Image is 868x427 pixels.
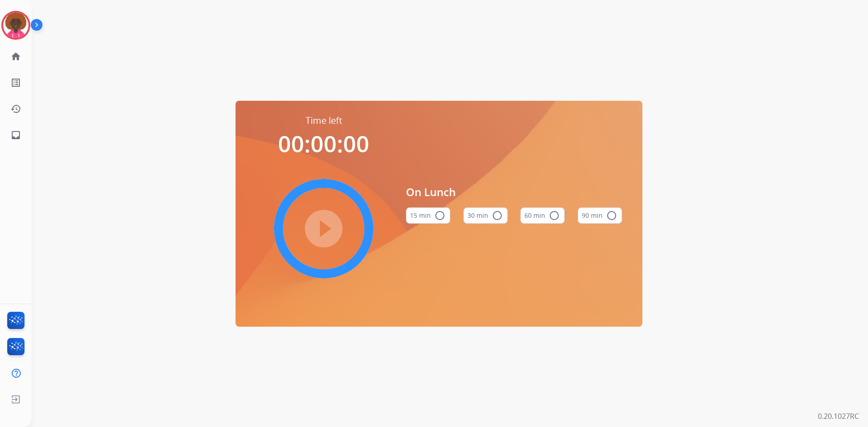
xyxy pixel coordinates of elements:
mat-icon: radio_button_unchecked [434,210,445,221]
mat-icon: history [10,103,21,114]
p: 0.20.1027RC [818,411,859,422]
mat-icon: radio_button_unchecked [549,210,560,221]
span: On Lunch [406,184,622,200]
mat-icon: home [10,51,21,62]
button: 30 min [463,207,508,224]
button: 60 min [520,207,565,224]
span: Time left [306,114,342,127]
button: 90 min [578,207,622,224]
mat-icon: list_alt [10,77,21,88]
mat-icon: radio_button_unchecked [492,210,503,221]
button: 15 min [406,207,450,224]
img: avatar [3,13,28,38]
mat-icon: radio_button_unchecked [606,210,617,221]
mat-icon: inbox [10,130,21,141]
span: 00:00:00 [278,128,369,159]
